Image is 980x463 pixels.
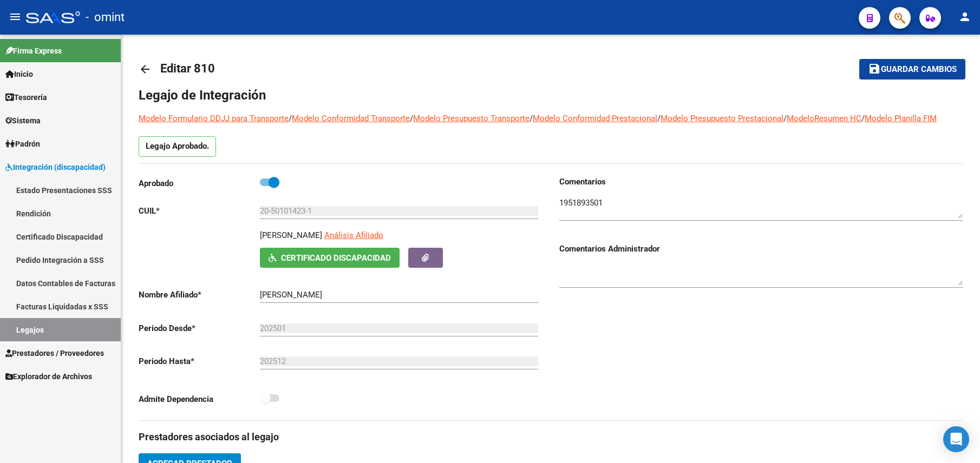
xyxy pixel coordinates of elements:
[533,114,657,123] a: Modelo Conformidad Prestacional
[139,393,260,405] p: Admite Dependencia
[559,243,963,255] h3: Comentarios Administrador
[139,322,260,334] p: Periodo Desde
[324,230,383,240] span: Análisis Afiliado
[5,91,47,103] span: Tesorería
[139,63,152,76] mat-icon: arrow_back
[5,138,40,150] span: Padrón
[661,114,783,123] a: Modelo Presupuesto Prestacional
[292,114,410,123] a: Modelo Conformidad Transporte
[559,176,963,188] h3: Comentarios
[139,87,963,104] h1: Legajo de Integración
[5,45,62,57] span: Firma Express
[859,59,965,79] button: Guardar cambios
[139,289,260,301] p: Nombre Afiliado
[5,68,33,80] span: Inicio
[139,136,216,157] p: Legajo Aprobado.
[865,114,937,123] a: Modelo Planilla FIM
[943,426,969,452] div: Open Intercom Messenger
[139,114,289,123] a: Modelo Formulario DDJJ para Transporte
[958,10,971,23] mat-icon: person
[5,115,41,127] span: Sistema
[881,65,957,75] span: Guardar cambios
[260,248,400,268] button: Certificado Discapacidad
[139,429,963,445] h3: Prestadores asociados al legajo
[260,229,322,241] p: [PERSON_NAME]
[5,161,106,173] span: Integración (discapacidad)
[139,177,260,189] p: Aprobado
[413,114,530,123] a: Modelo Presupuesto Transporte
[139,355,260,367] p: Periodo Hasta
[5,347,104,359] span: Prestadores / Proveedores
[160,62,215,75] span: Editar 810
[9,10,22,23] mat-icon: menu
[281,253,391,263] span: Certificado Discapacidad
[5,371,92,382] span: Explorador de Archivos
[787,114,861,123] a: ModeloResumen HC
[86,5,125,29] span: - omint
[868,62,881,75] mat-icon: save
[139,205,260,217] p: CUIL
